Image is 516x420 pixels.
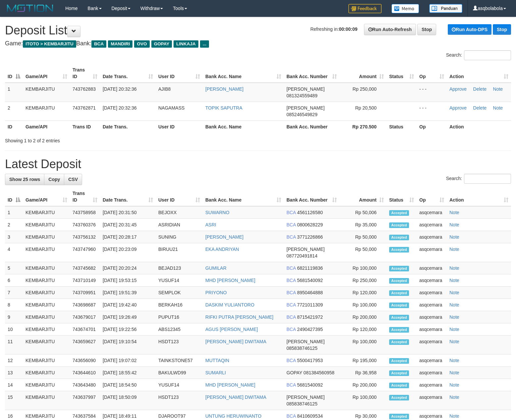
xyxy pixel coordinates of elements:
a: Delete [473,105,487,111]
td: 8 [5,299,23,311]
td: 743644610 [70,367,100,379]
td: [DATE] 19:10:54 [100,336,156,354]
td: asqcemara [417,231,447,243]
a: Note [449,370,459,375]
td: KEMBARJITU [23,243,70,262]
span: Copy 087720491814 to clipboard [286,253,317,258]
td: asqcemara [417,367,447,379]
th: Rp 270.500 [339,120,387,133]
span: Rp 250,000 [353,86,377,92]
a: Note [449,265,459,271]
td: [DATE] 20:31:50 [100,206,156,219]
span: Accepted [389,278,409,284]
span: BCA [286,234,296,240]
th: User ID [156,120,203,133]
h4: Game: Bank: [5,40,511,47]
td: 9 [5,311,23,323]
td: 743659627 [70,336,100,354]
td: 2 [5,102,23,120]
th: Game/API: activate to sort column ascending [23,187,70,206]
a: MHD [PERSON_NAME] [205,382,255,388]
th: Trans ID: activate to sort column ascending [70,187,100,206]
a: SUWARNO [205,210,230,215]
td: HSDT123 [156,391,203,410]
span: Accepted [389,358,409,364]
th: Date Trans. [100,120,156,133]
td: TAINKSTONE57 [156,354,203,367]
td: KEMBARJITU [23,336,70,354]
th: Bank Acc. Name: activate to sort column ascending [203,187,284,206]
td: [DATE] 20:23:09 [100,243,156,262]
span: Accepted [389,247,409,253]
a: Note [493,86,503,92]
a: Note [449,234,459,240]
span: [PERSON_NAME] [286,86,325,92]
td: BAKULWD99 [156,367,203,379]
span: Copy [48,177,60,182]
span: ITOTO > KEMBARJITU [23,40,76,48]
strong: 00:00:09 [339,26,357,32]
th: Date Trans.: activate to sort column ascending [100,64,156,83]
span: GOPAY [286,370,302,375]
td: asqcemara [417,219,447,231]
td: 743760376 [70,219,100,231]
span: Copy 085838746125 to clipboard [286,346,317,351]
td: KEMBARJITU [23,262,70,274]
span: Copy 8410609534 to clipboard [297,413,323,419]
a: Note [449,339,459,344]
span: Accepted [389,266,409,271]
td: KEMBARJITU [23,299,70,311]
td: 3 [5,231,23,243]
span: BCA [286,210,296,215]
td: BEJOXX [156,206,203,219]
td: 743637997 [70,391,100,410]
a: [PERSON_NAME] [205,234,243,240]
a: Note [449,382,459,388]
td: HSDT123 [156,336,203,354]
td: asqcemara [417,336,447,354]
span: [PERSON_NAME] [286,105,325,111]
a: MHD [PERSON_NAME] [205,278,255,283]
th: ID: activate to sort column descending [5,187,23,206]
span: ... [200,40,209,48]
a: CSV [64,174,82,185]
td: KEMBARJITU [23,83,70,102]
td: SEMPLOK [156,287,203,299]
span: Copy 6821119836 to clipboard [297,265,323,271]
td: Rp 100,000 [339,336,387,354]
td: asqcemara [417,206,447,219]
a: TOPIK SAPUTRA [205,105,242,111]
span: Copy 5681540092 to clipboard [297,382,323,388]
span: LINKAJA [174,40,198,48]
td: asqcemara [417,243,447,262]
td: 743674701 [70,323,100,336]
span: Accepted [389,370,409,376]
th: ID: activate to sort column descending [5,64,23,83]
span: BCA [286,314,296,320]
span: Accepted [389,315,409,320]
span: Copy 5500417953 to clipboard [297,358,323,363]
td: - - - [417,102,447,120]
span: Copy 081384560958 to clipboard [303,370,334,375]
td: 743710149 [70,274,100,287]
input: Search: [464,50,511,60]
span: 743762871 [73,105,96,111]
span: Copy 8715421972 to clipboard [297,314,323,320]
span: Accepted [389,414,409,419]
a: Run Auto-Refresh [364,24,416,35]
td: asqcemara [417,323,447,336]
span: BCA [286,302,296,307]
label: Search: [446,50,511,60]
td: Rp 100,000 [339,299,387,311]
span: Accepted [389,235,409,240]
td: 743756132 [70,231,100,243]
a: RIFKI PUTRA [PERSON_NAME] [205,314,273,320]
span: BCA [286,413,296,419]
span: BCA [286,327,296,332]
span: [PERSON_NAME] [286,395,325,400]
td: KEMBARJITU [23,379,70,391]
td: Rp 250,000 [339,274,387,287]
th: User ID: activate to sort column ascending [156,64,203,83]
span: BCA [286,222,296,227]
td: [DATE] 20:20:24 [100,262,156,274]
